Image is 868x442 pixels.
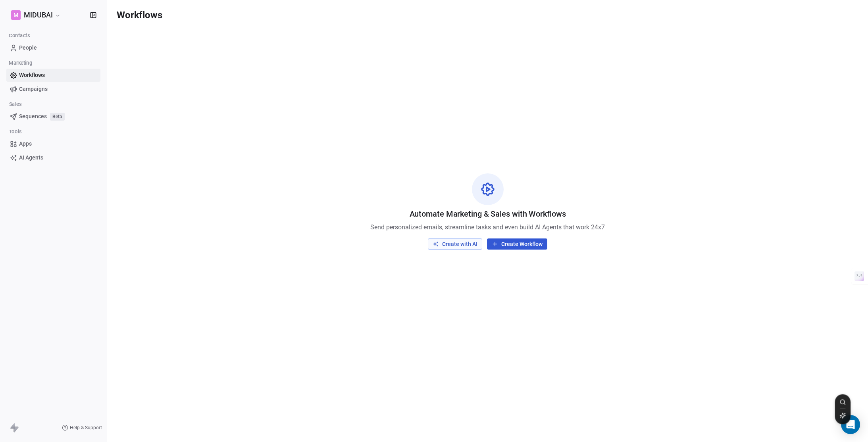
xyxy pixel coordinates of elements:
[13,11,18,19] span: M
[19,44,37,52] span: People
[6,126,25,138] span: Tools
[70,425,102,431] span: Help & Support
[62,425,102,431] a: Help & Support
[50,113,65,121] span: Beta
[6,41,100,54] a: People
[841,415,860,434] div: Open Intercom Messenger
[6,151,100,164] a: AI Agents
[6,137,100,150] a: Apps
[117,10,162,21] span: Workflows
[6,110,100,123] a: SequencesBeta
[370,223,605,232] span: Send personalized emails, streamline tasks and even build AI Agents that work 24x7
[19,71,45,79] span: Workflows
[5,30,33,42] span: Contacts
[19,154,43,162] span: AI Agents
[19,112,47,121] span: Sequences
[10,8,63,22] button: MMIDUBAI
[428,238,482,250] button: Create with AI
[19,85,48,93] span: Campaigns
[6,69,100,82] a: Workflows
[6,83,100,96] a: Campaigns
[5,57,36,69] span: Marketing
[410,208,566,219] span: Automate Marketing & Sales with Workflows
[487,238,547,250] button: Create Workflow
[24,10,53,20] span: MIDUBAI
[6,98,25,110] span: Sales
[19,140,32,148] span: Apps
